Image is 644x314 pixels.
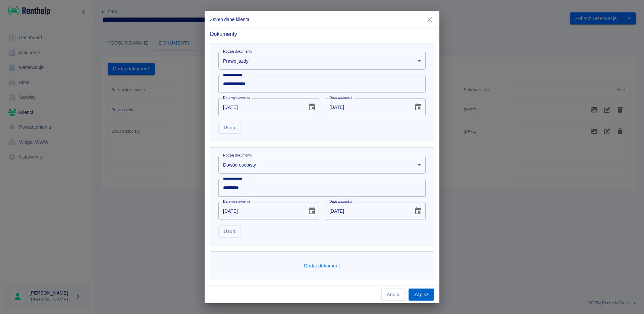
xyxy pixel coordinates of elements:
[412,204,425,218] button: Choose date, selected date is 28 lip 2033
[210,30,434,38] h6: Dokumenty
[218,122,240,134] button: Usuń
[325,98,409,116] input: DD-MM-YYYY
[223,95,250,100] label: Data wystawienia
[218,156,426,174] div: Dowód osobisty
[381,289,406,301] button: Anuluj
[223,199,250,204] label: Data wystawienia
[329,199,352,204] label: Data ważności
[218,225,240,238] button: Usuń
[305,204,319,218] button: Choose date, selected date is 28 lip 2023
[329,95,352,100] label: Data ważności
[218,98,303,116] input: DD-MM-YYYY
[325,202,409,220] input: DD-MM-YYYY
[223,153,252,158] label: Rodzaj dokumentu
[218,52,426,70] div: Prawo jazdy
[305,101,319,114] button: Choose date, selected date is 2 paź 2013
[205,11,439,28] h2: Zmień dane klienta
[301,260,343,272] button: Dodaj dokument
[409,289,434,301] button: Zapisz
[218,202,303,220] input: DD-MM-YYYY
[223,49,252,54] label: Rodzaj dokumentu
[412,101,425,114] button: Choose date, selected date is 2 paź 2028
